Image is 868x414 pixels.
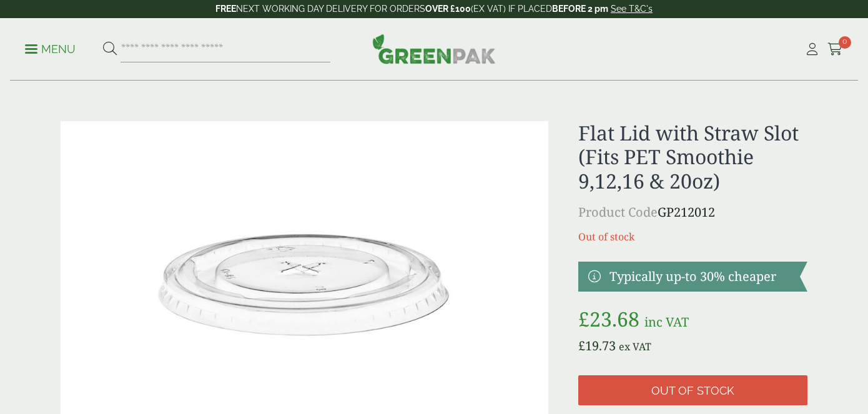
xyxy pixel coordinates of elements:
[578,203,807,222] p: GP212012
[827,43,843,56] i: Cart
[651,384,734,398] span: Out of stock
[578,337,616,354] bdi: 19.73
[25,42,76,54] a: Menu
[578,229,807,244] p: Out of stock
[644,313,689,330] span: inc VAT
[372,34,496,64] img: GreenPak Supplies
[215,4,236,14] strong: FREE
[619,340,651,353] span: ex VAT
[578,305,639,332] bdi: 23.68
[827,40,843,59] a: 0
[578,121,807,193] h1: Flat Lid with Straw Slot (Fits PET Smoothie 9,12,16 & 20oz)
[804,43,820,56] i: My Account
[839,36,851,49] span: 0
[425,4,471,14] strong: OVER £100
[552,4,608,14] strong: BEFORE 2 pm
[611,4,653,14] a: See T&C's
[578,305,589,332] span: £
[578,337,585,354] span: £
[578,204,658,220] span: Product Code
[25,42,76,57] p: Menu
